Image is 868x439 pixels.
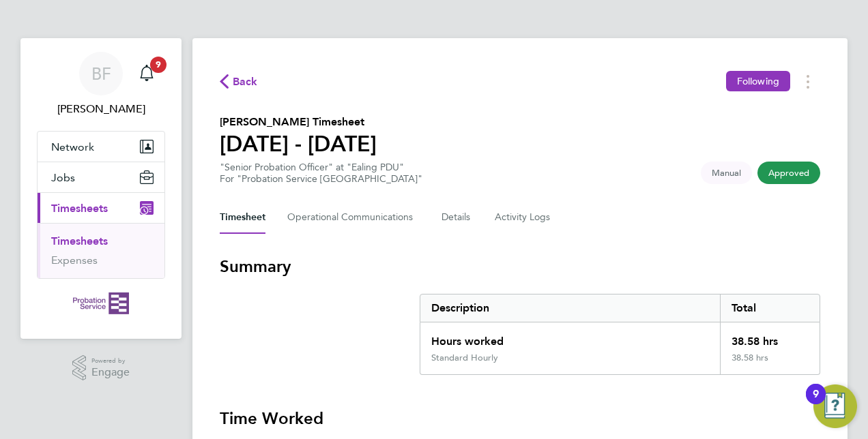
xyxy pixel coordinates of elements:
[20,38,182,339] nav: Main navigation
[37,101,165,117] span: Billy Finnegan
[420,294,820,375] div: Summary
[726,71,790,91] button: Following
[51,254,98,267] a: Expenses
[720,322,820,352] div: 38.58 hrs
[287,201,420,234] button: Operational Communications
[220,162,422,185] div: "Senior Probation Officer" at "Ealing PDU"
[220,256,820,277] h3: Summary
[420,294,720,322] div: Description
[51,171,75,184] span: Jobs
[757,162,820,184] span: This timesheet has been approved.
[38,132,164,162] button: Network
[51,234,108,247] a: Timesheets
[38,223,164,278] div: Timesheets
[91,355,130,367] span: Powered by
[37,292,165,314] a: Go to home page
[737,75,779,87] span: Following
[813,384,857,428] button: Open Resource Center, 9 new notifications
[51,202,108,215] span: Timesheets
[38,162,164,192] button: Jobs
[701,162,752,184] span: This timesheet was manually created.
[220,73,258,90] button: Back
[150,57,167,73] span: 9
[796,71,820,92] button: Timesheets Menu
[91,367,130,378] span: Engage
[72,355,130,381] a: Powered byEngage
[813,394,819,412] div: 9
[442,201,473,234] button: Details
[37,52,165,117] a: BF[PERSON_NAME]
[220,173,422,185] div: For "Probation Service [GEOGRAPHIC_DATA]"
[720,352,820,374] div: 38.58 hrs
[133,52,160,95] a: 9
[91,65,111,82] span: BF
[38,193,164,223] button: Timesheets
[220,114,377,130] h2: [PERSON_NAME] Timesheet
[51,140,94,153] span: Network
[420,322,720,352] div: Hours worked
[220,408,820,429] h3: Time Worked
[720,294,820,322] div: Total
[431,352,498,363] div: Standard Hourly
[73,292,128,314] img: probationservice-logo-retina.png
[233,74,258,90] span: Back
[220,201,265,234] button: Timesheet
[495,201,552,234] button: Activity Logs
[220,130,377,157] h1: [DATE] - [DATE]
